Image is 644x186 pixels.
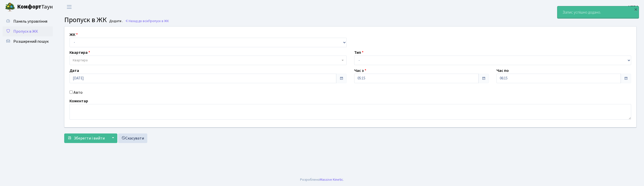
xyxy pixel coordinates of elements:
span: Пропуск в ЖК [13,29,38,34]
a: Панель управління [3,16,53,26]
label: Тип [354,50,364,56]
label: Коментар [69,98,88,104]
a: Скасувати [118,133,147,143]
span: Панель управління [13,19,47,24]
div: Запис успішно додано. [557,6,639,18]
label: Дата [69,68,79,74]
img: logo.png [5,2,15,12]
a: Пропуск в ЖК [3,26,53,36]
label: ЖК [69,32,78,38]
label: Квартира [69,50,90,56]
b: Комфорт [17,3,41,11]
span: Квартира [73,58,88,63]
span: Розширений пошук [13,39,49,44]
label: Час по [496,68,509,74]
button: Зберегти і вийти [64,133,108,143]
label: Час з [354,68,366,74]
button: Переключити навігацію [63,3,76,11]
label: Авто [74,89,83,96]
span: Пропуск в ЖК [148,19,169,23]
div: Розроблено . [300,177,344,182]
a: КПП4 [628,4,638,10]
span: Пропуск в ЖК [64,15,107,25]
div: × [633,7,638,12]
span: Зберегти і вийти [74,135,105,141]
span: Таун [17,3,53,11]
a: Назад до всіхПропуск в ЖК [125,19,169,23]
small: Додати . [108,19,123,23]
a: Massive Kinetic [320,177,343,182]
a: Розширений пошук [3,36,53,46]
